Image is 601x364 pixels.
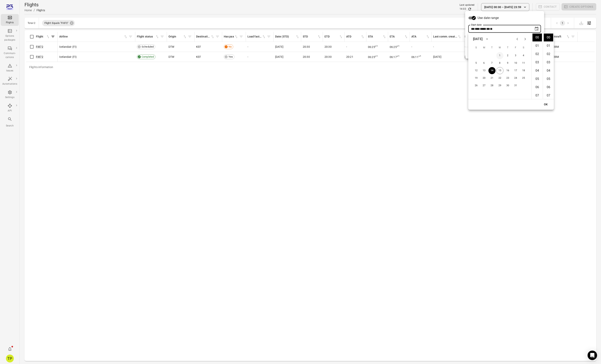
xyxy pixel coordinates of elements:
[473,44,480,52] span: Sunday
[486,27,490,30] span: Hours
[496,52,503,59] button: 1
[512,82,519,89] button: 31
[496,44,503,52] span: Wednesday
[513,35,521,43] button: Previous month
[481,82,488,89] button: 27
[543,33,554,99] ul: Select minutes
[532,58,542,66] li: 3 hours
[488,60,496,67] button: 7
[544,42,553,50] li: 1 minutes
[521,35,529,43] button: Next month
[520,60,527,67] button: 11
[540,101,552,108] button: OK
[532,34,542,41] li: 0 hours
[473,67,480,74] button: 12
[512,60,519,67] button: 10
[496,75,503,82] button: 22
[504,60,511,67] button: 9
[544,34,553,41] li: 0 minutes
[544,67,553,75] li: 4 minutes
[481,44,488,52] span: Monday
[544,75,553,83] li: 5 minutes
[488,44,496,52] span: Tuesday
[544,83,553,91] li: 6 minutes
[496,60,503,67] button: 8
[481,67,488,74] button: 13
[496,82,503,89] button: 29
[532,75,542,83] li: 5 hours
[480,27,486,30] span: Year
[532,50,542,58] li: 2 hours
[520,52,527,59] button: 4
[544,92,553,99] li: 7 minutes
[520,67,527,74] button: 18
[533,25,541,33] button: Choose date, selected date is Oct 14, 2025
[520,44,527,52] span: Saturday
[473,60,480,67] button: 5
[475,27,480,30] span: Month
[488,67,496,74] button: 14
[478,16,499,20] span: Use date range
[473,75,480,82] button: 19
[504,75,511,82] button: 23
[512,75,519,82] button: 24
[512,44,519,52] span: Friday
[532,83,542,91] li: 6 hours
[532,67,542,75] li: 4 hours
[471,23,482,26] label: Start date
[544,50,553,58] li: 2 minutes
[488,75,496,82] button: 21
[512,52,519,59] button: 3
[532,42,542,50] li: 1 hours
[473,37,482,41] div: [DATE]
[504,52,511,59] button: 2
[520,75,527,82] button: 25
[512,67,519,74] button: 17
[481,60,488,67] button: 6
[544,58,553,66] li: 3 minutes
[484,36,490,42] button: calendar view is open, switch to year view
[532,33,543,99] ul: Select hours
[532,92,542,99] li: 7 hours
[504,67,511,74] button: 16
[473,82,480,89] button: 26
[504,82,511,89] button: 30
[488,82,496,89] button: 28
[490,27,493,30] span: Minutes
[504,44,511,52] span: Thursday
[471,27,475,30] span: Day
[496,67,503,74] button: 15
[481,75,488,82] button: 20
[588,351,597,360] div: Open Intercom Messenger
